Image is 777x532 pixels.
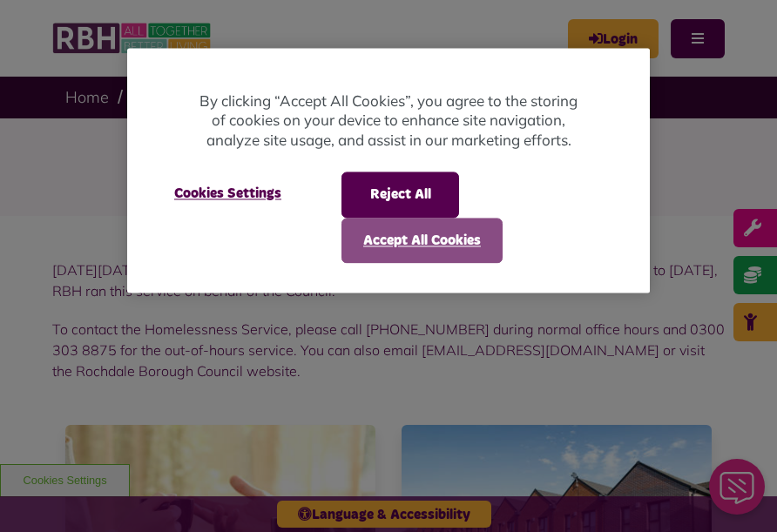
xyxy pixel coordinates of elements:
[10,5,66,61] div: Close Web Assistant
[127,48,650,293] div: Cookie banner
[341,218,503,263] button: Accept All Cookies
[341,172,459,218] button: Reject All
[153,172,302,216] button: Cookies Settings
[127,48,650,293] div: Privacy
[197,91,580,151] p: By clicking “Accept All Cookies”, you agree to the storing of cookies on your device to enhance s...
